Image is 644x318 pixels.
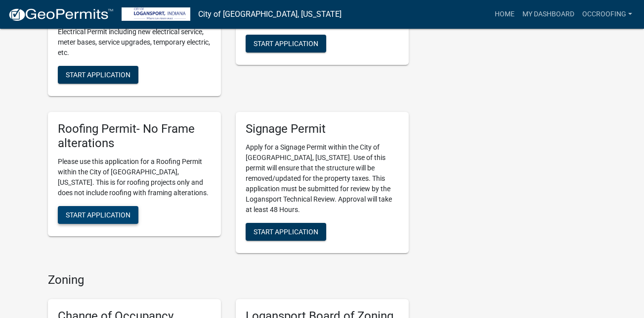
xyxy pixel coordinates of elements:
[246,122,399,136] h5: Signage Permit
[58,16,211,58] p: Please use this application to apply for an Electrical Permit including new electrical service, m...
[578,5,636,24] a: occroofing
[66,211,130,219] span: Start Application
[246,35,326,53] button: Start Application
[254,40,318,48] span: Start Application
[198,6,342,23] a: City of [GEOGRAPHIC_DATA], [US_STATE]
[122,7,190,21] img: City of Logansport, Indiana
[48,273,409,287] h4: Zoning
[491,5,518,24] a: Home
[66,71,130,79] span: Start Application
[58,122,211,151] h5: Roofing Permit- No Frame alterations
[246,142,399,215] p: Apply for a Signage Permit within the City of [GEOGRAPHIC_DATA], [US_STATE]. Use of this permit w...
[58,66,138,84] button: Start Application
[58,157,211,198] p: Please use this application for a Roofing Permit within the City of [GEOGRAPHIC_DATA], [US_STATE]...
[518,5,578,24] a: My Dashboard
[246,223,326,241] button: Start Application
[254,228,318,236] span: Start Application
[58,206,138,224] button: Start Application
